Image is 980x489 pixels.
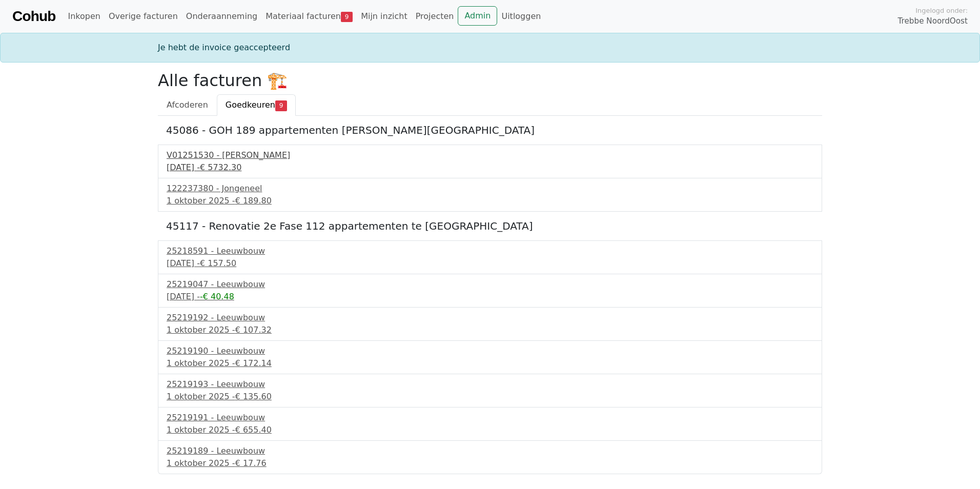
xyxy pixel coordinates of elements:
a: 25219190 - Leeuwbouw1 oktober 2025 -€ 172.14 [167,345,813,370]
div: 25219191 - Leeuwbouw [167,412,813,424]
h5: 45117 - Renovatie 2e Fase 112 appartementen te [GEOGRAPHIC_DATA] [166,220,814,232]
span: € 135.60 [235,392,272,401]
div: 1 oktober 2025 - [167,391,813,403]
span: € 17.76 [235,458,267,468]
div: Je hebt de invoice geaccepteerd [152,42,828,54]
div: 1 oktober 2025 - [167,195,813,207]
span: € 107.32 [235,325,272,335]
span: Goedkeuren [226,100,275,110]
a: Mijn inzicht [357,6,412,27]
a: 25218591 - Leeuwbouw[DATE] -€ 157.50 [167,245,813,270]
div: 122237380 - Jongeneel [167,182,813,195]
a: Admin [458,6,497,26]
div: 25219047 - Leeuwbouw [167,278,813,291]
span: € 655.40 [235,425,272,435]
a: Cohub [12,4,55,29]
span: 9 [275,100,287,111]
span: € 157.50 [200,258,236,268]
a: Overige facturen [105,6,182,27]
span: € 5732.30 [200,162,241,172]
a: Uitloggen [497,6,545,27]
div: 1 oktober 2025 - [167,457,813,470]
div: 25219192 - Leeuwbouw [167,312,813,324]
a: 25219047 - Leeuwbouw[DATE] --€ 40.48 [167,278,813,303]
span: Trebbe NoordOost [898,15,968,27]
a: 25219192 - Leeuwbouw1 oktober 2025 -€ 107.32 [167,312,813,336]
div: 1 oktober 2025 - [167,424,813,436]
div: 1 oktober 2025 - [167,324,813,336]
h2: Alle facturen 🏗️ [158,71,822,90]
a: Materiaal facturen9 [261,6,357,27]
a: Projecten [412,6,458,27]
a: 25219193 - Leeuwbouw1 oktober 2025 -€ 135.60 [167,378,813,403]
div: 25219190 - Leeuwbouw [167,345,813,357]
div: 25219193 - Leeuwbouw [167,378,813,391]
a: 25219191 - Leeuwbouw1 oktober 2025 -€ 655.40 [167,412,813,436]
a: Afcoderen [158,94,217,116]
div: 25218591 - Leeuwbouw [167,245,813,257]
a: Inkopen [64,6,104,27]
span: Afcoderen [167,100,208,110]
div: [DATE] - [167,161,813,174]
div: 1 oktober 2025 - [167,357,813,370]
span: -€ 40.48 [200,292,234,301]
div: 25219189 - Leeuwbouw [167,445,813,457]
h5: 45086 - GOH 189 appartementen [PERSON_NAME][GEOGRAPHIC_DATA] [166,124,814,136]
span: € 189.80 [235,196,272,206]
a: Onderaanneming [182,6,261,27]
span: 9 [341,12,353,22]
span: € 172.14 [235,358,272,368]
a: V01251530 - [PERSON_NAME][DATE] -€ 5732.30 [167,149,813,174]
div: [DATE] - [167,257,813,270]
div: V01251530 - [PERSON_NAME] [167,149,813,161]
a: Goedkeuren9 [217,94,296,116]
span: Ingelogd onder: [915,6,968,15]
div: [DATE] - [167,291,813,303]
a: 25219189 - Leeuwbouw1 oktober 2025 -€ 17.76 [167,445,813,470]
a: 122237380 - Jongeneel1 oktober 2025 -€ 189.80 [167,182,813,207]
